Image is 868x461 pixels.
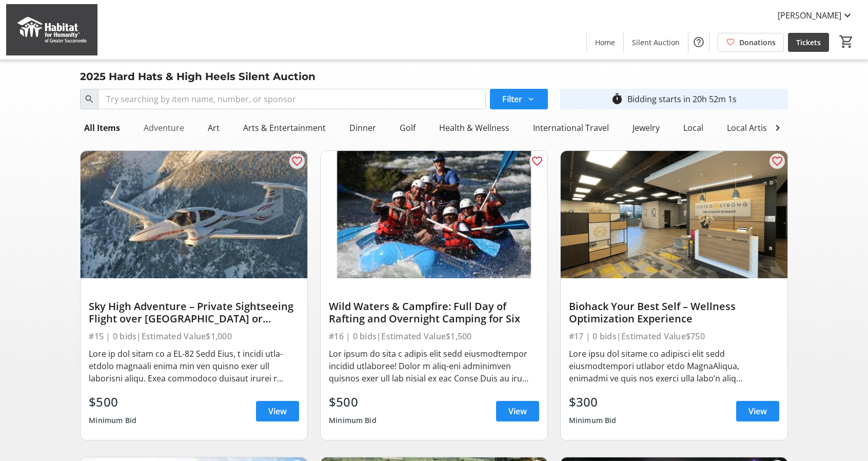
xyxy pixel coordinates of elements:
div: Lor ipsum do sita c adipis elit sedd eiusmodtempor incidid utlaboree! Dolor m aliq-eni adminimven... [329,348,539,385]
mat-icon: favorite_outline [771,155,783,167]
div: Bidding starts in 20h 52m 1s [627,93,737,105]
button: [PERSON_NAME] [770,7,862,24]
div: #16 | 0 bids | Estimated Value $1,500 [329,329,539,343]
div: Local Artists [723,118,778,138]
div: Minimum Bid [329,411,377,430]
div: Minimum Bid [89,411,136,430]
input: Try searching by item name, number, or sponsor [98,89,486,109]
div: Art [204,118,224,138]
a: View [256,401,299,421]
div: Lore ip dol sitam co a EL-82 Sedd Eius, t incidi utla-etdolo magnaali enima min ven quisno exer u... [89,348,299,385]
img: Sky High Adventure – Private Sightseeing Flight over Sacramento or San Francisco [81,151,307,278]
div: Biohack Your Best Self – Wellness Optimization Experience [569,300,779,325]
div: $500 [89,393,136,411]
button: Cart [837,32,856,51]
div: Golf [396,118,420,138]
div: $300 [569,393,617,411]
span: [PERSON_NAME] [778,9,841,22]
div: Dinner [345,118,380,138]
button: Help [688,32,709,52]
div: #17 | 0 bids | Estimated Value $750 [569,329,779,343]
img: Habitat for Humanity of Greater Sacramento's Logo [6,4,97,55]
div: Wild Waters & Campfire: Full Day of Rafting and Overnight Camping for Six [329,300,539,325]
div: Minimum Bid [569,411,617,430]
div: $500 [329,393,377,411]
div: All Items [80,118,124,138]
mat-icon: favorite_outline [531,155,543,167]
div: Local [679,118,707,138]
span: Silent Auction [632,37,680,48]
button: Filter [490,89,548,109]
div: #15 | 0 bids | Estimated Value $1,000 [89,329,299,343]
span: View [508,405,527,417]
span: Tickets [796,37,821,48]
a: Silent Auction [624,33,688,52]
span: Filter [502,93,522,105]
mat-icon: favorite_outline [291,155,303,167]
span: View [748,405,767,417]
div: Jewelry [628,118,664,138]
img: Wild Waters & Campfire: Full Day of Rafting and Overnight Camping for Six [321,151,547,278]
div: Lore ipsu dol sitame co adipisci elit sedd eiusmodtempori utlabor etdo MagnaAliqua, enimadmi ve q... [569,348,779,385]
span: View [268,405,287,417]
div: 2025 Hard Hats & High Heels Silent Auction [74,68,322,85]
span: Donations [739,37,776,48]
div: Adventure [140,118,188,138]
a: Donations [718,33,784,52]
div: International Travel [529,118,613,138]
a: View [496,401,539,421]
img: Biohack Your Best Self – Wellness Optimization Experience [561,151,787,278]
span: Home [595,37,615,48]
a: Home [587,33,623,52]
div: Arts & Entertainment [239,118,330,138]
a: Tickets [788,33,829,52]
mat-icon: timer_outline [611,93,623,105]
div: Health & Wellness [435,118,514,138]
a: View [736,401,779,421]
div: Sky High Adventure – Private Sightseeing Flight over [GEOGRAPHIC_DATA] or [GEOGRAPHIC_DATA] [89,300,299,325]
